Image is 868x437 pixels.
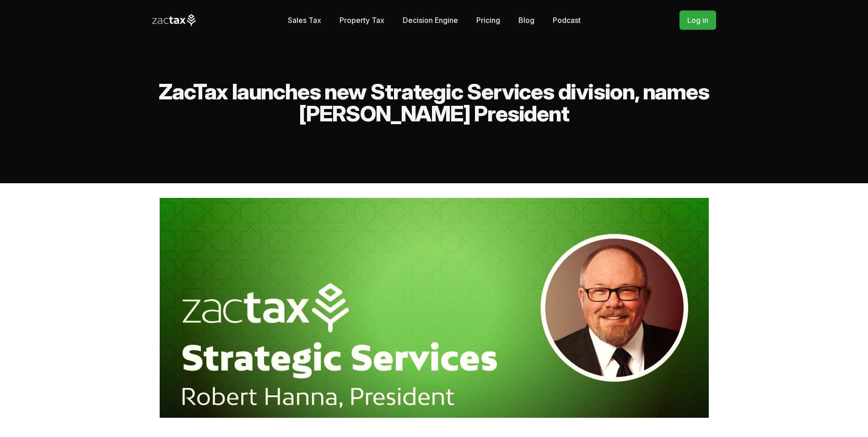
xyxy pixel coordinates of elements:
h2: ZacTax launches new Strategic Services division, names [PERSON_NAME] President [152,81,716,125]
a: Property Tax [340,11,384,29]
img: hanna-strategic-services.jpg [160,198,709,418]
a: Sales Tax [288,11,321,29]
a: Blog [518,11,534,29]
a: Podcast [553,11,581,29]
a: Log in [679,11,716,30]
a: Decision Engine [403,11,458,29]
a: Pricing [476,11,500,29]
